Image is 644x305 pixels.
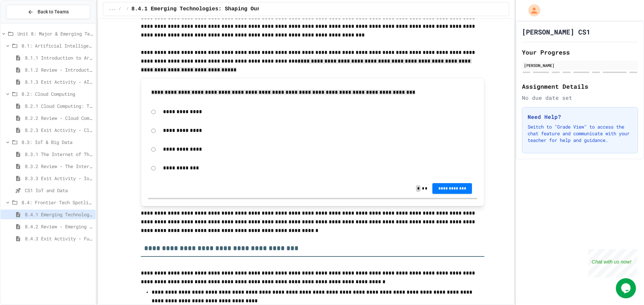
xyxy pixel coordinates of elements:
span: 8.1: Artificial Intelligence Basics [21,42,93,49]
button: Back to Teams [6,5,90,19]
div: My Account [521,3,542,18]
span: 8.3.2 Review - The Internet of Things and Big Data [25,163,93,170]
span: ... [109,6,116,12]
h2: Assignment Details [522,82,638,91]
span: 8.1.3 Exit Activity - AI Detective [25,78,93,85]
span: 8.4.2 Review - Emerging Technologies: Shaping Our Digital Future [25,223,93,230]
span: 8.2.3 Exit Activity - Cloud Service Detective [25,127,93,134]
span: 8.1.1 Introduction to Artificial Intelligence [25,54,93,61]
span: CS1 IoT and Data [25,187,93,194]
span: 8.4.1 Emerging Technologies: Shaping Our Digital Future [25,211,93,218]
span: 8.4: Frontier Tech Spotlight [21,199,93,206]
span: 8.2.2 Review - Cloud Computing [25,115,93,122]
iframe: chat widget [588,249,637,278]
span: Unit 8: Major & Emerging Technologies [17,30,93,37]
h1: [PERSON_NAME] CS1 [522,27,590,36]
span: / [126,6,129,12]
span: Back to Teams [38,8,69,15]
span: 8.4.1 Emerging Technologies: Shaping Our Digital Future [131,5,309,13]
div: No due date set [522,94,638,102]
span: 8.4.3 Exit Activity - Future Tech Challenge [25,235,93,242]
span: 8.2.1 Cloud Computing: Transforming the Digital World [25,102,93,109]
span: 8.3: IoT & Big Data [21,139,93,146]
h3: Need Help? [528,113,632,121]
span: 8.2: Cloud Computing [21,90,93,97]
span: 8.3.3 Exit Activity - IoT Data Detective Challenge [25,175,93,182]
div: [PERSON_NAME] [524,62,636,68]
span: 8.1.2 Review - Introduction to Artificial Intelligence [25,66,93,73]
span: / [118,6,121,12]
span: 8.3.1 The Internet of Things and Big Data: Our Connected Digital World [25,151,93,158]
h2: Your Progress [522,48,638,57]
p: Switch to "Grade View" to access the chat feature and communicate with your teacher for help and ... [528,124,632,144]
iframe: chat widget [616,278,637,298]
